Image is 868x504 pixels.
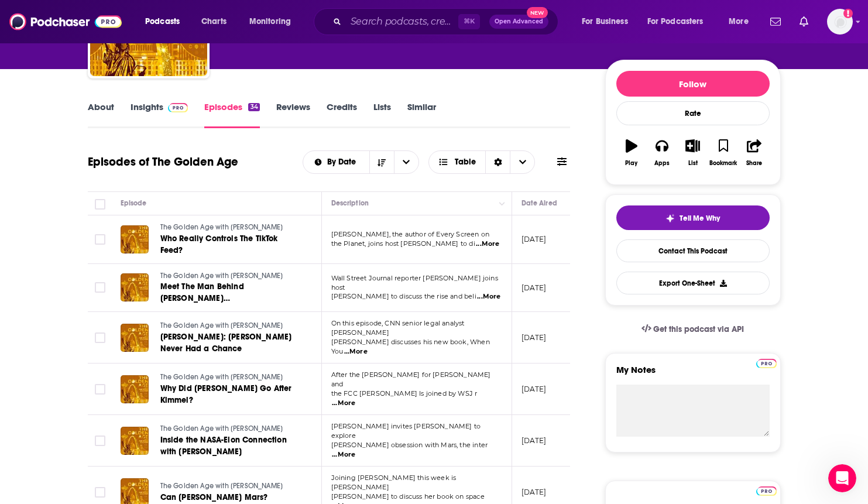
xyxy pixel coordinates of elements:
button: Apps [647,132,677,174]
span: By Date [327,158,360,166]
a: Meet The Man Behind [PERSON_NAME] [DEMOGRAPHIC_DATA] [160,281,301,304]
h2: Choose View [428,150,536,174]
span: Charts [201,13,227,30]
button: Share [739,132,769,174]
p: [DATE] [522,234,547,244]
button: Sort Direction [369,151,394,173]
span: [PERSON_NAME]: [PERSON_NAME] Never Had a Chance [160,332,292,354]
a: Inside the NASA-Elon Connection with [PERSON_NAME] [160,434,301,458]
p: [DATE] [522,487,547,497]
span: For Business [582,13,628,30]
span: ...More [344,347,368,356]
a: The Golden Age with [PERSON_NAME] [160,222,301,233]
span: Joining [PERSON_NAME] this week is [PERSON_NAME] [331,474,457,491]
a: Show notifications dropdown [795,12,813,32]
button: tell me why sparkleTell Me Why [616,205,770,230]
svg: Add a profile image [843,9,853,18]
div: Sort Direction [485,151,510,173]
span: The Golden Age with [PERSON_NAME] [160,223,283,231]
label: My Notes [616,364,770,385]
span: Podcasts [145,13,180,30]
iframe: Intercom live chat [828,464,856,492]
a: Credits [327,101,357,128]
a: [PERSON_NAME]: [PERSON_NAME] Never Had a Chance [160,331,301,355]
div: Apps [654,160,670,167]
a: Lists [373,101,391,128]
button: Export One-Sheet [616,272,770,294]
img: Podchaser Pro [168,103,188,112]
span: [PERSON_NAME] invites [PERSON_NAME] to explore [331,422,481,440]
a: The Golden Age with [PERSON_NAME] [160,271,301,282]
span: For Podcasters [647,13,704,30]
span: Inside the NASA-Elon Connection with [PERSON_NAME] [160,435,287,457]
span: [PERSON_NAME] obsession with Mars, the inter [331,441,488,449]
span: The Golden Age with [PERSON_NAME] [160,272,283,280]
span: [PERSON_NAME] to discuss her book on space [331,492,485,500]
button: List [677,132,708,174]
button: Follow [616,71,770,97]
a: Show notifications dropdown [766,12,785,32]
span: ...More [476,239,499,249]
span: Toggle select row [95,487,105,498]
span: [PERSON_NAME] to discuss the rise and beli [331,292,476,300]
button: open menu [394,151,418,173]
p: [DATE] [522,384,547,394]
span: Who Really Controls The TikTok Feed? [160,234,278,255]
button: open menu [303,158,369,166]
span: ...More [477,292,500,301]
span: Why Did [PERSON_NAME] Go After Kimmel? [160,383,292,405]
span: Tell Me Why [680,214,720,223]
div: Date Aired [522,196,557,210]
span: Monitoring [249,13,291,30]
div: Rate [616,101,770,125]
a: The Golden Age with [PERSON_NAME] [160,321,301,331]
button: Bookmark [708,132,739,174]
button: open menu [640,12,721,31]
img: Podchaser - Follow, Share and Rate Podcasts [9,11,122,33]
span: Can [PERSON_NAME] Mars? [160,492,268,502]
a: Get this podcast via API [632,315,754,344]
button: Column Actions [495,197,509,211]
div: Search podcasts, credits, & more... [325,8,569,35]
span: Toggle select row [95,234,105,245]
a: Similar [407,101,436,128]
span: the Planet, joins host [PERSON_NAME] to di [331,239,475,248]
span: The Golden Age with [PERSON_NAME] [160,373,283,381]
span: ...More [332,399,355,408]
span: The Golden Age with [PERSON_NAME] [160,321,283,330]
img: Podchaser Pro [756,359,777,368]
button: Show profile menu [827,9,853,35]
button: Play [616,132,647,174]
span: ...More [332,450,355,460]
img: User Profile [827,9,853,35]
a: Pro website [756,357,777,368]
div: Share [746,160,762,167]
span: Toggle select row [95,332,105,343]
span: [PERSON_NAME] discusses his new book, When You [331,338,490,355]
span: Open Advanced [495,19,543,25]
span: [PERSON_NAME], the author of Every Screen on [331,230,490,238]
p: [DATE] [522,436,547,445]
a: Why Did [PERSON_NAME] Go After Kimmel? [160,383,301,406]
span: ⌘ K [458,14,480,29]
span: Toggle select row [95,384,105,395]
span: After the [PERSON_NAME] for [PERSON_NAME] and [331,371,491,388]
span: Meet The Man Behind [PERSON_NAME] [DEMOGRAPHIC_DATA] [160,282,248,315]
span: Toggle select row [95,436,105,446]
span: More [729,13,749,30]
button: open menu [574,12,643,31]
img: Podchaser Pro [756,486,777,496]
input: Search podcasts, credits, & more... [346,12,458,31]
a: Pro website [756,485,777,496]
p: [DATE] [522,332,547,342]
span: Logged in as hmill [827,9,853,35]
a: The Golden Age with [PERSON_NAME] [160,372,301,383]
a: Reviews [276,101,310,128]
span: Toggle select row [95,282,105,293]
span: On this episode, CNN senior legal analyst [PERSON_NAME] [331,319,465,337]
span: Table [455,158,476,166]
button: open menu [721,12,763,31]
h2: Choose List sort [303,150,419,174]
span: The Golden Age with [PERSON_NAME] [160,482,283,490]
span: Get this podcast via API [653,324,744,334]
